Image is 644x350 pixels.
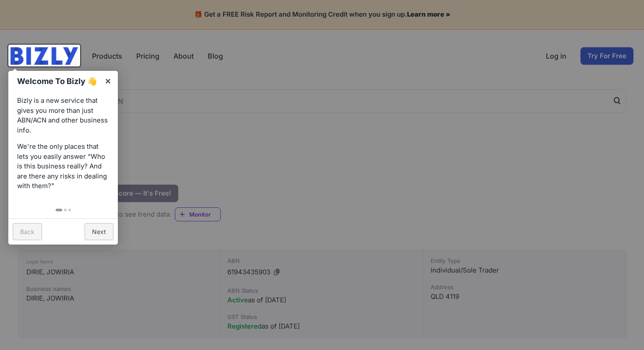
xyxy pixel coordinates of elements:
p: We're the only places that lets you easily answer “Who is this business really? And are there any... [17,142,109,191]
h1: Welcome To Bizly 👋 [17,75,100,87]
a: Next [85,223,113,240]
a: Back [13,223,42,240]
p: Bizly is a new service that gives you more than just ABN/ACN and other business info. [17,96,109,135]
a: × [98,71,118,91]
